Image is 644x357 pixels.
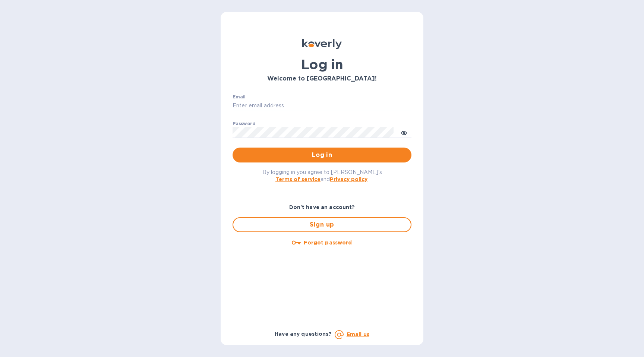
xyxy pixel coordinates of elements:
h3: Welcome to [GEOGRAPHIC_DATA]! [233,75,411,82]
input: Enter email address [233,100,411,111]
span: Log in [239,151,405,159]
button: toggle password visibility [397,125,411,140]
label: Password [233,121,255,126]
b: Have any questions? [275,331,332,337]
a: Terms of service [275,176,321,182]
button: Sign up [233,217,411,232]
label: Email [233,95,246,99]
span: By logging in you agree to [PERSON_NAME]'s and . [262,169,382,182]
u: Forgot password [304,240,352,246]
a: Privacy policy [330,176,367,182]
span: Sign up [239,220,405,229]
b: Don't have an account? [289,204,355,210]
a: Email us [347,331,369,337]
button: Log in [233,148,411,162]
h1: Log in [233,57,411,72]
img: Koverly [302,39,342,49]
